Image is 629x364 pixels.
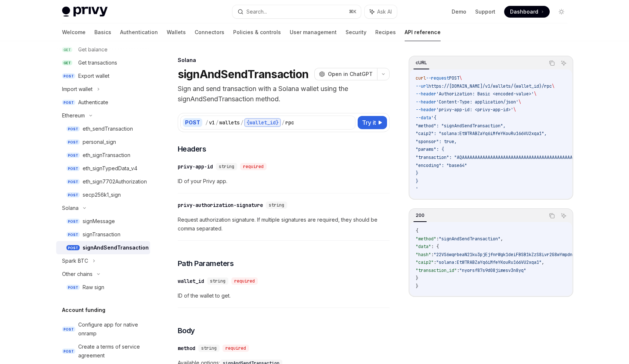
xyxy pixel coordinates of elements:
[78,58,117,67] div: Get transactions
[314,68,377,80] button: Open in ChatGPT
[431,244,439,250] span: : {
[183,118,202,127] div: POST
[413,211,427,220] div: 200
[436,259,542,265] span: "solana:EtWTRABZaYq6iMfeYKouRu166VU2xqa1"
[178,258,234,269] span: Path Parameters
[457,267,459,273] span: :
[534,91,536,97] span: \
[56,69,150,83] a: POSTExport wallet
[500,236,503,242] span: ,
[416,163,467,168] span: "encoding": "base64"
[205,119,208,126] div: /
[219,164,234,170] span: string
[195,23,224,41] a: Connectors
[56,122,150,135] a: POSTeth_sendTransaction
[436,99,518,105] span: 'Content-Type: application/json'
[429,83,552,89] span: https://[DOMAIN_NAME]/v1/wallets/{wallet_id}/rpc
[178,177,390,186] span: ID of your Privy app.
[504,6,550,18] a: Dashboard
[56,228,150,241] a: POSTsignTransaction
[62,349,75,354] span: POST
[416,178,418,184] span: }
[178,325,195,336] span: Body
[56,56,150,69] a: GETGet transactions
[62,270,93,279] div: Other chains
[449,75,459,81] span: POST
[167,23,186,41] a: Wallets
[416,123,506,129] span: "method": "signAndSendTransaction",
[66,285,80,290] span: POST
[219,119,240,126] div: wallets
[178,345,195,352] div: method
[78,72,109,80] div: Export wallet
[209,119,215,126] div: v1
[62,256,88,265] div: Spark BTC
[62,85,93,94] div: Import wallet
[416,75,426,81] span: curl
[431,252,434,258] span: :
[78,320,146,338] div: Configure app for native onramp
[83,151,130,160] div: eth_signTransaction
[56,241,150,254] a: POSTsignAndSendTransaction
[346,23,366,41] a: Security
[83,138,116,146] div: personal_sign
[56,281,150,294] a: POSTRaw sign
[216,119,218,126] div: /
[178,163,213,170] div: privy-app-id
[56,135,150,149] a: POSTpersonal_sign
[178,57,390,64] div: Solana
[62,100,75,105] span: POST
[405,23,441,41] a: API reference
[547,211,557,221] button: Copy the contents from the code block
[416,252,431,258] span: "hash"
[66,179,80,185] span: POST
[201,345,217,351] span: string
[62,327,75,332] span: POST
[78,342,146,360] div: Create a terms of service agreement
[328,70,373,78] span: Open in ChatGPT
[416,186,418,192] span: '
[66,166,80,171] span: POST
[83,243,149,252] div: signAndSendTransaction
[416,228,418,234] span: {
[559,58,568,68] button: Ask AI
[83,217,115,226] div: signMessage
[62,73,75,79] span: POST
[358,116,387,129] button: Try it
[62,306,105,314] h5: Account funding
[416,259,434,265] span: "caip2"
[56,162,150,175] a: POSTeth_signTypedData_v4
[416,170,418,176] span: }
[547,58,557,68] button: Copy the contents from the code block
[365,5,397,18] button: Ask AI
[416,283,418,289] span: }
[178,215,390,233] span: Request authorization signature. If multiple signatures are required, they should be comma separa...
[416,115,431,121] span: --data
[62,7,108,17] img: light logo
[413,58,429,67] div: cURL
[62,23,86,41] a: Welcome
[416,236,436,242] span: "method"
[244,118,281,127] div: {wallet_id}
[241,119,243,126] div: /
[459,267,526,273] span: "nyorsf87s9d08jimesv3n8yq"
[436,107,513,113] span: 'privy-app-id: <privy-app-id>'
[510,8,538,15] span: Dashboard
[178,291,390,300] span: ID of the wallet to get.
[56,175,150,188] a: POSTeth_sign7702Authorization
[120,23,158,41] a: Authentication
[94,23,111,41] a: Basics
[475,8,495,15] a: Support
[416,131,547,136] span: "caip2": "solana:EtWTRABZaYq6iMfeYKouRu166VU2xqa1",
[66,219,80,224] span: POST
[233,23,281,41] a: Policies & controls
[56,188,150,201] a: POSTsecp256k1_sign
[416,139,457,145] span: "sponsor": true,
[362,118,376,127] span: Try it
[416,267,457,273] span: "transaction_id"
[210,278,225,284] span: string
[416,275,418,281] span: }
[66,126,80,132] span: POST
[223,345,249,352] div: required
[556,6,567,18] button: Toggle dark mode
